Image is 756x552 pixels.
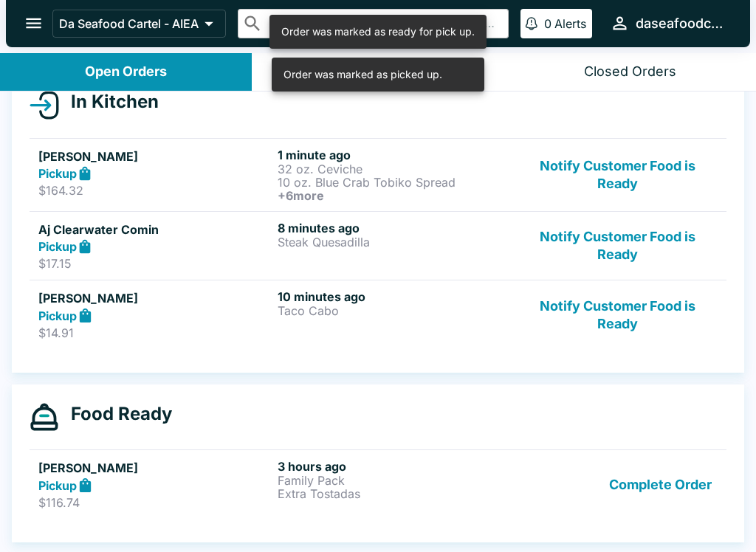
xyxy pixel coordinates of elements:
[278,189,511,202] h6: + 6 more
[38,325,272,340] p: $14.91
[269,13,502,34] input: Search orders by name or phone number
[30,211,726,280] a: Aj Clearwater CominPickup$17.158 minutes agoSteak QuesadillaNotify Customer Food is Ready
[15,4,52,42] button: open drawer
[278,148,511,162] h6: 1 minute ago
[278,487,511,500] p: Extra Tostadas
[278,289,511,304] h6: 10 minutes ago
[636,15,726,32] div: daseafoodcartel
[278,459,511,474] h6: 3 hours ago
[278,162,511,176] p: 32 oz. Ceviche
[278,235,511,249] p: Steak Quesadilla
[38,308,77,323] strong: Pickup
[30,280,726,349] a: [PERSON_NAME]Pickup$14.9110 minutes agoTaco CaboNotify Customer Food is Ready
[278,474,511,487] p: Family Pack
[604,7,732,39] button: daseafoodcartel
[52,10,226,38] button: Da Seafood Cartel - AIEA
[278,176,511,189] p: 10 oz. Blue Crab Tobiko Spread
[38,183,272,198] p: $164.32
[30,138,726,211] a: [PERSON_NAME]Pickup$164.321 minute ago32 oz. Ceviche10 oz. Blue Crab Tobiko Spread+6moreNotify Cu...
[59,403,172,425] h4: Food Ready
[38,256,272,271] p: $17.15
[518,148,718,202] button: Notify Customer Food is Ready
[544,16,551,31] p: 0
[603,459,718,510] button: Complete Order
[38,221,272,238] h5: Aj Clearwater Comin
[281,19,475,44] div: Order was marked as ready for pick up.
[584,63,676,80] div: Closed Orders
[554,16,586,31] p: Alerts
[85,63,167,80] div: Open Orders
[278,304,511,317] p: Taco Cabo
[283,62,442,87] div: Order was marked as picked up.
[38,166,77,181] strong: Pickup
[38,239,77,254] strong: Pickup
[38,459,272,477] h5: [PERSON_NAME]
[518,221,718,272] button: Notify Customer Food is Ready
[59,16,199,31] p: Da Seafood Cartel - AIEA
[38,495,272,510] p: $116.74
[59,91,159,113] h4: In Kitchen
[278,221,511,235] h6: 8 minutes ago
[38,148,272,165] h5: [PERSON_NAME]
[38,478,77,493] strong: Pickup
[518,289,718,340] button: Notify Customer Food is Ready
[38,289,272,307] h5: [PERSON_NAME]
[30,449,726,519] a: [PERSON_NAME]Pickup$116.743 hours agoFamily PackExtra TostadasComplete Order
